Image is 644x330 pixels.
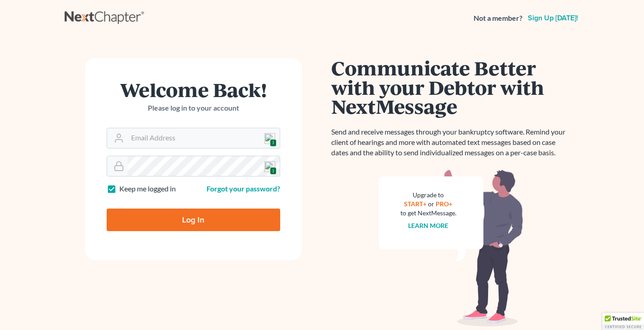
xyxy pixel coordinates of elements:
input: Email Address [127,128,280,148]
a: Learn more [408,222,448,229]
a: START+ [404,200,427,208]
img: npw-badge-icon.svg [264,133,275,144]
h1: Communicate Better with your Debtor with NextMessage [331,58,571,116]
img: nextmessage_bg-59042aed3d76b12b5cd301f8e5b87938c9018125f34e5fa2b7a6b67550977c72.svg [379,169,523,327]
div: Upgrade to [400,191,456,200]
p: Please log in to your account [107,103,280,113]
span: 1 [270,167,277,175]
input: Log In [107,209,280,231]
label: Keep me logged in [119,184,176,194]
span: 1 [270,139,277,147]
a: Forgot your password? [207,184,280,193]
span: or [428,200,434,208]
p: Send and receive messages through your bankruptcy software. Remind your client of hearings and mo... [331,127,571,158]
div: to get NextMessage. [400,209,456,218]
h1: Welcome Back! [107,80,280,99]
img: npw-badge-icon.svg [264,161,275,172]
div: TrustedSite Certified [602,313,644,330]
a: Sign up [DATE]! [526,14,580,22]
a: PRO+ [436,200,452,208]
strong: Not a member? [474,13,522,23]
